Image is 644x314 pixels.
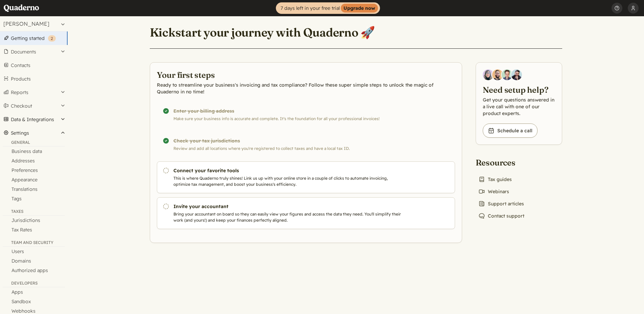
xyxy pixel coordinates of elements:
[173,175,404,187] p: This is where Quaderno truly shines! Link us up with your online store in a couple of clicks to a...
[3,209,65,216] div: Taxes
[341,4,378,13] strong: Upgrade now
[173,203,404,210] h3: Invite your accountant
[502,69,512,80] img: Ivo Oltmans, Business Developer at Quaderno
[3,281,65,287] div: Developers
[511,69,522,80] img: Javier Rubio, DevRel at Quaderno
[476,199,527,208] a: Support articles
[157,69,455,80] h2: Your first steps
[476,211,527,221] a: Contact support
[51,36,53,41] span: 2
[476,175,515,184] a: Tax guides
[3,140,65,147] div: General
[483,96,555,117] p: Get your questions answered in a live call with one of our product experts.
[150,25,375,40] h1: Kickstart your journey with Quaderno 🚀
[483,124,538,138] a: Schedule a call
[157,161,455,193] a: Connect your favorite tools This is where Quaderno truly shines! Link us up with your online stor...
[3,240,65,247] div: Team and security
[483,69,494,80] img: Diana Carrasco, Account Executive at Quaderno
[173,167,404,174] h3: Connect your favorite tools
[157,197,455,229] a: Invite your accountant Bring your accountant on board so they can easily view your figures and ac...
[483,84,555,95] h2: Need setup help?
[276,2,380,14] a: 7 days left in your free trialUpgrade now
[173,211,404,223] p: Bring your accountant on board so they can easily view your figures and access the data they need...
[476,157,527,168] h2: Resources
[476,187,512,196] a: Webinars
[157,82,455,95] p: Ready to streamline your business's invoicing and tax compliance? Follow these super simple steps...
[492,69,503,80] img: Jairo Fumero, Account Executive at Quaderno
